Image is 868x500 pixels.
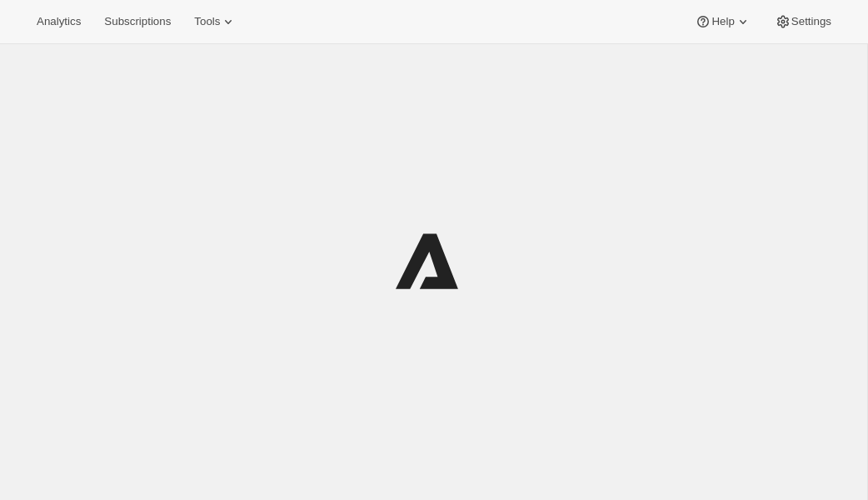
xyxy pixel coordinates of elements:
[791,15,831,28] span: Settings
[104,15,171,28] span: Subscriptions
[37,15,81,28] span: Analytics
[711,15,734,28] span: Help
[765,10,841,33] button: Settings
[94,10,181,33] button: Subscriptions
[194,15,220,28] span: Tools
[184,10,247,33] button: Tools
[27,10,91,33] button: Analytics
[685,10,761,33] button: Help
